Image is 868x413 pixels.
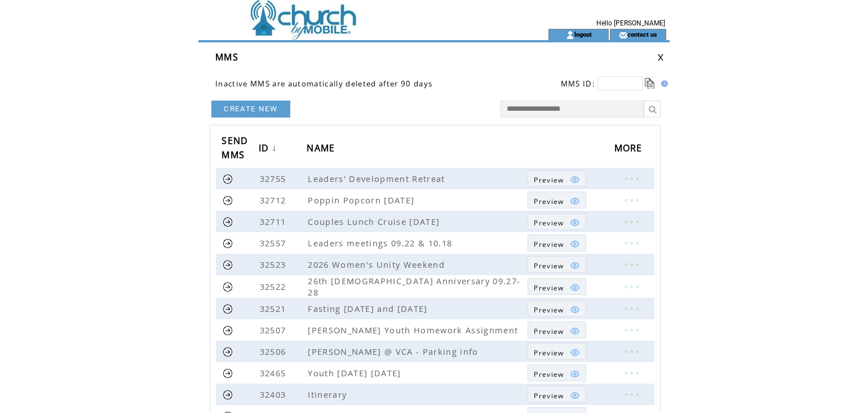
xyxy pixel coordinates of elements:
span: Show MMS preview [534,197,564,206]
span: ID [259,139,272,160]
img: eye.png [570,326,580,336]
span: SEND MMS [222,132,248,167]
span: MMS ID: [561,79,595,89]
img: eye.png [570,239,580,249]
a: contact us [627,31,657,38]
img: eye.png [570,347,580,358]
span: Show MMS preview [534,369,564,379]
img: eye.png [570,305,580,315]
img: eye.png [570,390,580,401]
img: help.gif [658,80,668,87]
a: ID↓ [259,138,280,159]
img: eye.png [570,218,580,228]
span: MMS [215,51,238,63]
span: 32712 [260,194,289,206]
span: Show MMS preview [534,175,564,185]
span: [PERSON_NAME] @ VCA - Parking info [308,346,481,357]
span: NAME [307,139,338,160]
a: NAME [307,138,340,159]
a: logout [574,31,592,38]
span: 32403 [260,389,289,400]
span: 32507 [260,324,289,336]
span: 26th [DEMOGRAPHIC_DATA] Anniversary 09.27-28 [308,275,520,298]
img: contact_us_icon.gif [619,31,627,40]
a: Preview [528,213,586,230]
a: Preview [528,364,586,381]
span: Show MMS preview [534,391,564,401]
span: 32557 [260,237,289,249]
img: eye.png [570,175,580,185]
a: Preview [528,300,586,317]
span: Couples Lunch Cruise [DATE] [308,216,442,227]
span: 32711 [260,216,289,227]
span: 32523 [260,259,289,270]
span: Hello [PERSON_NAME] [596,19,665,27]
span: 32521 [260,303,289,314]
span: 2026 Women's Unity Weekend [308,259,448,270]
span: [PERSON_NAME] Youth Homework Assignment [308,324,521,336]
span: Show MMS preview [534,305,564,315]
span: 32506 [260,346,289,357]
span: Inactive MMS are automatically deleted after 90 days [215,79,432,89]
span: Fasting [DATE] and [DATE] [308,303,430,314]
span: Show MMS preview [534,240,564,249]
span: Youth [DATE] [DATE] [308,367,404,379]
span: Show MMS preview [534,218,564,228]
span: 32755 [260,173,289,184]
a: Preview [528,256,586,273]
span: Show MMS preview [534,348,564,358]
span: Itinerary [308,389,349,400]
a: Preview [528,278,586,295]
img: eye.png [570,282,580,293]
span: Leaders meetings 09.22 & 10.18 [308,237,455,249]
a: Preview [528,170,586,187]
span: 32465 [260,367,289,379]
a: Preview [528,321,586,338]
a: CREATE NEW [211,101,290,118]
a: Preview [528,343,586,360]
span: Poppin Popcorn [DATE] [308,194,417,206]
span: Show MMS preview [534,283,564,293]
img: account_icon.gif [566,31,574,40]
img: eye.png [570,196,580,206]
span: Show MMS preview [534,327,564,336]
a: Preview [528,192,586,208]
span: 32522 [260,281,289,292]
img: eye.png [570,260,580,271]
span: Show MMS preview [534,261,564,271]
span: MORE [614,139,645,160]
img: eye.png [570,369,580,379]
a: Preview [528,386,586,403]
a: Preview [528,234,586,251]
span: Leaders' Development Retreat [308,173,448,184]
